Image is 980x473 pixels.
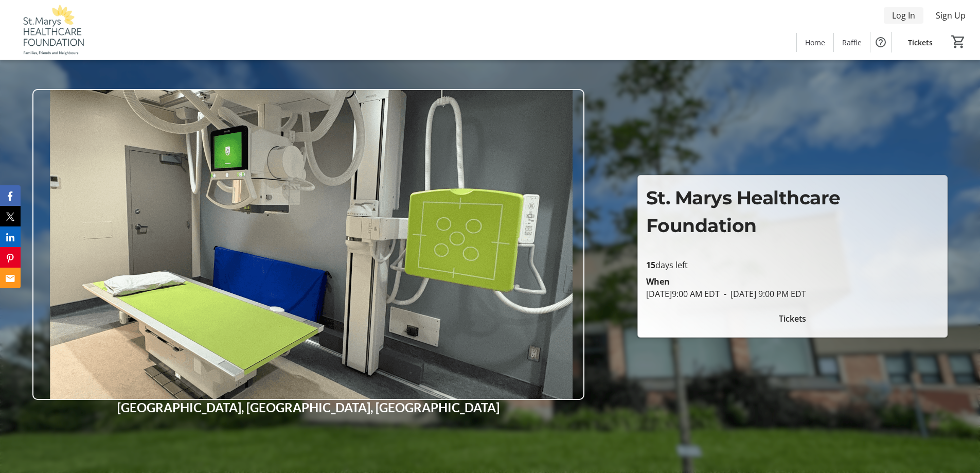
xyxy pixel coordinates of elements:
[646,186,841,237] span: St. Marys Healthcare Foundation
[646,275,670,288] div: When
[834,33,870,52] a: Raffle
[646,308,939,329] button: Tickets
[928,7,974,24] button: Sign Up
[936,9,966,22] span: Sign Up
[646,288,720,300] span: [DATE] 9:00 AM EDT
[779,312,806,325] span: Tickets
[720,288,730,300] span: -
[892,9,915,22] span: Log In
[6,4,98,56] img: St. Marys Healthcare Foundation's Logo
[900,33,941,52] a: Tickets
[117,400,500,415] strong: [GEOGRAPHIC_DATA], [GEOGRAPHIC_DATA], [GEOGRAPHIC_DATA]
[797,33,833,52] a: Home
[720,288,806,300] span: [DATE] 9:00 PM EDT
[842,37,862,48] span: Raffle
[870,32,891,52] button: Help
[908,37,933,48] span: Tickets
[949,32,968,51] button: Cart
[32,89,584,400] img: Campaign CTA Media Photo
[884,7,923,24] button: Log In
[646,259,939,271] p: days left
[646,259,655,271] span: 15
[805,37,825,48] span: Home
